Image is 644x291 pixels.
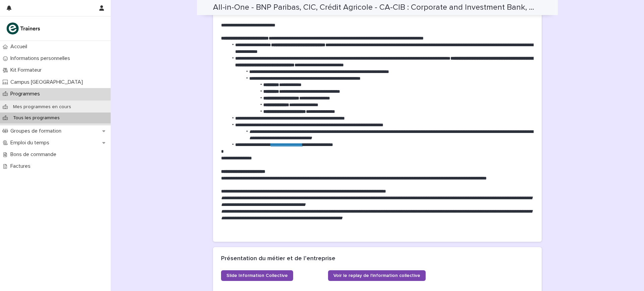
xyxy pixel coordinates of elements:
[221,255,335,263] h2: Présentation du métier et de l’entreprise
[221,270,293,281] a: Slide Information Collective
[8,151,62,158] p: Bons de commande
[8,67,47,73] p: Kit Formateur
[8,79,88,85] p: Campus [GEOGRAPHIC_DATA]
[8,140,55,146] p: Emploi du temps
[333,273,420,278] span: Voir le replay de l'information collective
[213,3,539,12] h2: All-in-One - BNP Paribas, CIC, Crédit Agricole - CA-CIB : Corporate and Investment Bank, Crédit M...
[8,44,33,50] p: Accueil
[8,91,45,97] p: Programmes
[8,55,75,62] p: Informations personnelles
[8,163,36,169] p: Factures
[226,273,288,278] span: Slide Information Collective
[8,115,65,121] p: Tous les programmes
[5,22,42,35] img: K0CqGN7SDeD6s4JG8KQk
[328,270,426,281] a: Voir le replay de l'information collective
[8,128,67,134] p: Groupes de formation
[8,104,76,110] p: Mes programmes en cours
